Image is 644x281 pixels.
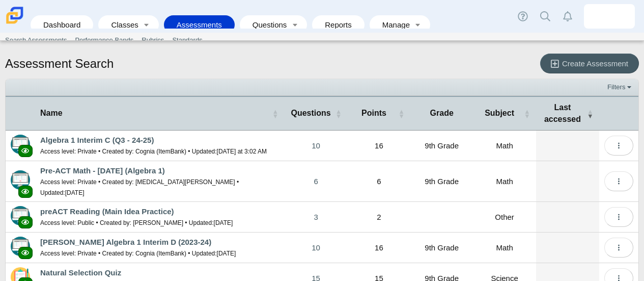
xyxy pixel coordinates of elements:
[473,161,536,202] td: Math
[285,131,348,161] a: 10
[361,109,386,117] span: Points
[335,97,342,130] span: Questions : Activate to sort
[288,15,302,34] a: Toggle expanded
[410,161,473,202] td: 9th Grade
[103,15,139,34] a: Classes
[473,131,536,161] td: Math
[410,233,473,263] td: 9th Grade
[587,97,593,130] span: Last accessed : Activate to remove sorting
[5,55,114,72] h1: Assessment Search
[245,15,288,34] a: Questions
[375,15,411,34] a: Manage
[40,109,63,117] span: Name
[604,136,633,156] button: More options
[604,171,633,191] button: More options
[40,238,211,246] a: [PERSON_NAME] Algebra 1 Interim D (2023-24)
[285,233,348,263] a: 10
[11,170,30,190] img: type-advanced.svg
[584,4,635,29] a: gerrit.mulder.oKQmOA
[40,207,174,216] a: preACT Reading (Main Idea Practice)
[139,15,154,34] a: Toggle expanded
[11,237,30,256] img: type-advanced.svg
[36,15,88,34] a: Dashboard
[285,202,348,232] a: 3
[348,131,411,161] td: 16
[4,5,25,26] img: Carmen School of Science & Technology
[169,15,230,34] a: Assessments
[272,97,278,130] span: Name : Activate to sort
[40,136,154,144] a: Algebra 1 Interim C (Q3 - 24-25)
[473,233,536,263] td: Math
[604,238,633,258] button: More options
[11,206,30,225] img: type-advanced.svg
[40,219,233,226] small: Access level: Public • Created by: [PERSON_NAME] • Updated:
[71,33,137,48] a: Performance Bands
[4,19,25,28] a: Carmen School of Science & Technology
[411,15,425,34] a: Toggle expanded
[604,207,633,227] button: More options
[217,250,236,257] time: Apr 10, 2024 at 9:45 AM
[348,161,411,202] td: 6
[217,148,267,155] time: Aug 15, 2025 at 3:02 AM
[485,109,514,117] span: Subject
[137,33,168,48] a: Rubrics
[473,202,536,233] td: Other
[168,33,206,48] a: Standards
[562,59,628,68] span: Create Assessment
[285,161,348,201] a: 6
[398,97,404,130] span: Points : Activate to sort
[40,166,165,175] a: Pre-ACT Math - [DATE] (Algebra 1)
[430,109,454,117] span: Grade
[317,15,359,34] a: Reports
[214,219,233,226] time: Apr 9, 2024 at 4:20 PM
[11,135,30,154] img: type-advanced.svg
[410,131,473,161] td: 9th Grade
[40,250,236,257] small: Access level: Private • Created by: Cognia (ItemBank) • Updated:
[556,5,579,28] a: Alerts
[65,189,85,196] time: Apr 2, 2024 at 8:55 AM
[524,97,530,130] span: Subject : Activate to sort
[348,202,411,233] td: 2
[544,103,581,123] span: Last accessed
[540,54,639,73] a: Create Assessment
[348,233,411,263] td: 16
[40,148,267,155] small: Access level: Private • Created by: Cognia (ItemBank) • Updated:
[40,268,121,277] a: Natural Selection Quiz
[291,109,330,117] span: Questions
[601,8,618,24] img: gerrit.mulder.oKQmOA
[1,33,71,48] a: Search Assessments
[40,178,239,196] small: Access level: Private • Created by: [MEDICAL_DATA][PERSON_NAME] • Updated:
[605,82,636,92] a: Filters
